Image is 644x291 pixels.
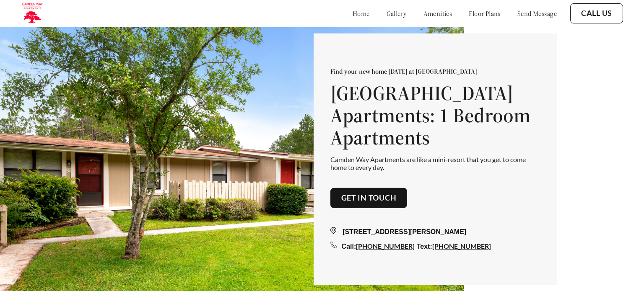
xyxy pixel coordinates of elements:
[469,9,501,18] a: floor plans
[432,242,491,250] a: [PHONE_NUMBER]
[423,9,452,18] a: amenities
[330,188,408,208] button: Get in touch
[356,242,415,250] a: [PHONE_NUMBER]
[330,227,540,237] div: [STREET_ADDRESS][PERSON_NAME]
[517,9,557,18] a: send message
[417,243,432,250] span: Text:
[387,9,407,18] a: gallery
[341,193,397,203] a: Get in touch
[330,67,540,75] p: Find your new home [DATE] at [GEOGRAPHIC_DATA]
[353,9,370,18] a: home
[21,2,43,25] img: camden_logo.png
[342,243,356,250] span: Call:
[581,9,612,18] a: Call Us
[570,3,623,23] button: Call Us
[330,155,540,171] p: Camden Way Apartments are like a mini-resort that you get to come home to every day.
[330,82,540,148] h1: [GEOGRAPHIC_DATA] Apartments: 1 Bedroom Apartments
